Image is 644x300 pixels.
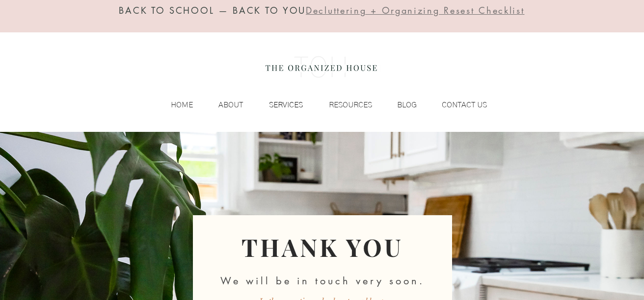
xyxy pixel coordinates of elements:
span: THANK YOU [241,231,403,263]
a: HOME [151,98,198,112]
p: SERVICES [264,98,308,112]
a: ABOUT [198,98,248,112]
nav: Site [151,98,492,112]
a: SERVICES [248,98,308,112]
p: BLOG [392,98,422,112]
p: ABOUT [214,98,248,112]
span: We will be in touch very soon. [220,275,425,287]
a: BLOG [377,98,422,112]
span: Decluttering + Organizing Resest Checklist [306,4,524,16]
a: Decluttering + Organizing Resest Checklist [306,7,524,16]
a: CONTACT US [422,98,492,112]
p: RESOURCES [324,98,377,112]
p: CONTACT US [437,98,492,112]
span: BACK TO SCHOOL — BACK TO YOU [119,4,306,16]
p: HOME [166,98,198,112]
img: the organized house [261,48,381,87]
a: RESOURCES [308,98,377,112]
